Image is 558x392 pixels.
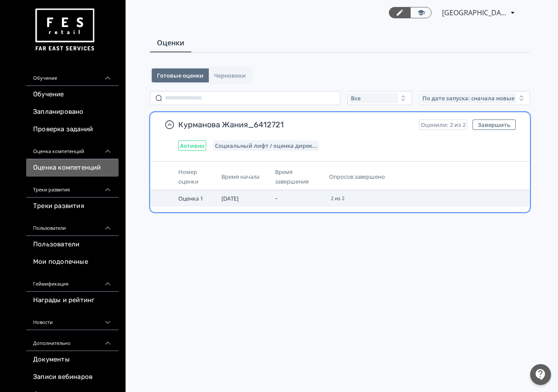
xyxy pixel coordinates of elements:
[26,215,119,236] div: Пользователи
[209,68,251,82] button: Черновики
[26,177,119,198] div: Треки развития
[272,190,325,207] td: -
[214,72,246,79] span: Черновики
[157,37,184,48] span: Оценки
[26,351,119,368] a: Документы
[347,91,412,105] button: Все
[26,292,119,309] a: Награды и рейтинг
[26,103,119,121] a: Запланировано
[157,72,204,79] span: Готовые оценки
[26,121,119,138] a: Проверка заданий
[26,159,119,177] a: Оценка компетенций
[26,330,119,351] div: Дополнительно
[26,368,119,386] a: Записи вебинаров
[410,7,432,18] a: Переключиться в режим ученика
[442,7,507,18] span: ТЦ Парк Хаус Самара СИН 6412721
[419,91,530,105] button: По дате запуска: сначала новые
[180,142,204,149] span: Активно
[26,271,119,292] div: Геймификация
[26,65,119,86] div: Обучение
[178,119,412,130] span: Курманова Жания_6412721
[178,168,198,185] span: Номер оценки
[33,5,96,55] img: https://files.teachbase.ru/system/account/57463/logo/medium-936fc5084dd2c598f50a98b9cbe0469a.png
[26,309,119,330] div: Новости
[473,119,516,130] button: Завершить
[221,173,259,181] span: Время начала
[26,138,119,159] div: Оценка компетенций
[331,196,344,201] span: 2 из 2
[351,95,361,102] span: Все
[329,173,385,181] span: Опросов завершено
[422,95,514,102] span: По дате запуска: сначала новые
[26,253,119,271] a: Мои подопечные
[178,194,203,202] span: Оценка 1
[215,142,317,149] span: Социальный лифт / оценка директора магазина
[26,198,119,215] a: Треки развития
[275,168,309,185] span: Время завершения
[26,236,119,253] a: Пользователи
[221,194,238,202] span: [DATE]
[152,68,209,82] button: Готовые оценки
[26,86,119,103] a: Обучение
[421,121,466,128] span: Оценили: 2 из 2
